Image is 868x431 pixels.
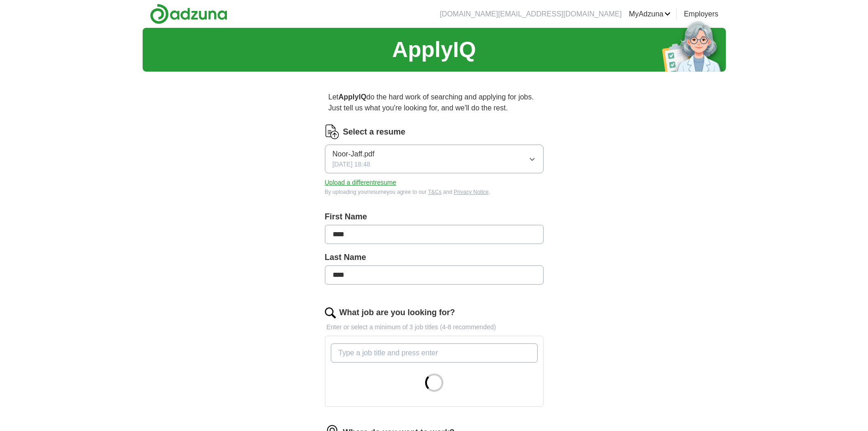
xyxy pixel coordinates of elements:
[150,4,227,24] img: Adzuna logo
[325,251,544,264] label: Last Name
[325,145,544,173] button: Noor-Jaff.pdf[DATE] 18:48
[325,178,396,187] button: Upload a differentresume
[325,88,544,117] p: Let do the hard work of searching and applying for jobs. Just tell us what you're looking for, an...
[339,93,366,101] strong: ApplyIQ
[333,160,370,169] span: [DATE] 18:48
[325,307,336,318] img: search.png
[440,9,621,20] li: [DOMAIN_NAME][EMAIL_ADDRESS][DOMAIN_NAME]
[684,9,719,20] a: Employers
[339,306,455,319] label: What job are you looking for?
[333,149,375,160] span: Noor-Jaff.pdf
[629,9,671,20] a: MyAdzuna
[343,126,406,138] label: Select a resume
[325,188,544,196] div: By uploading your resume you agree to our and .
[325,322,544,332] p: Enter or select a minimum of 3 job titles (4-8 recommended)
[392,33,476,66] h1: ApplyIQ
[331,343,538,363] input: Type a job title and press enter
[325,125,339,139] img: CV Icon
[454,189,489,195] a: Privacy Notice
[428,189,442,195] a: T&Cs
[325,211,544,223] label: First Name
